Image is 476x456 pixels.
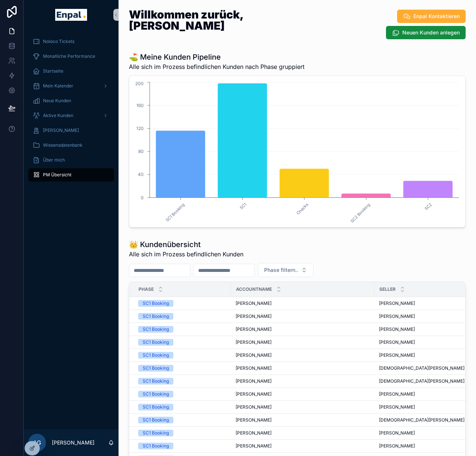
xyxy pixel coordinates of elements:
[28,79,114,93] a: Mein Kalender
[264,266,298,274] span: Phase filtern..
[236,391,272,397] span: [PERSON_NAME]
[379,391,415,397] span: [PERSON_NAME]
[236,417,370,423] a: [PERSON_NAME]
[236,326,272,332] span: [PERSON_NAME]
[28,94,114,107] a: Neue Kunden
[413,13,460,20] span: Enpal Kontaktieren
[138,352,227,359] a: SC1 Booking
[43,53,95,59] span: Monatliche Performance
[379,352,415,358] span: [PERSON_NAME]
[138,378,227,385] a: SC1 Booking
[135,81,144,86] tspan: 200
[164,202,186,223] text: SC1 Booking
[379,365,465,371] span: [DEMOGRAPHIC_DATA][PERSON_NAME]
[236,286,272,292] span: Accountname
[138,313,227,320] a: SC1 Booking
[43,113,73,119] span: Aktive Kunden
[136,126,144,131] tspan: 120
[349,202,371,224] text: SC2 Booking
[43,98,71,104] span: Neue Kunden
[138,404,227,410] a: SC1 Booking
[236,352,272,358] span: [PERSON_NAME]
[236,391,370,397] a: [PERSON_NAME]
[43,157,65,163] span: Über mich
[423,202,433,211] text: SC2
[236,300,272,306] span: [PERSON_NAME]
[143,300,169,307] div: SC1 Booking
[397,10,466,23] button: Enpal Kontaktieren
[136,103,144,108] tspan: 160
[138,417,227,423] a: SC1 Booking
[24,30,119,191] div: scrollable content
[138,430,227,436] a: SC1 Booking
[134,80,461,223] div: chart
[143,365,169,372] div: SC1 Booking
[379,378,465,384] span: [DEMOGRAPHIC_DATA][PERSON_NAME]
[143,313,169,320] div: SC1 Booking
[379,430,415,436] span: [PERSON_NAME]
[138,339,227,346] a: SC1 Booking
[236,300,370,306] a: [PERSON_NAME]
[379,286,396,292] span: Seller
[379,326,415,332] span: [PERSON_NAME]
[236,313,272,319] span: [PERSON_NAME]
[28,64,114,78] a: Startseite
[402,29,460,36] span: Neuen Kunden anlegen
[379,443,415,449] span: [PERSON_NAME]
[43,83,73,89] span: Mein Kalender
[143,391,169,397] div: SC1 Booking
[28,139,114,152] a: Wissensdatenbank
[28,124,114,137] a: [PERSON_NAME]
[236,378,272,384] span: [PERSON_NAME]
[129,239,243,250] h1: 👑 Kundenübersicht
[236,443,272,449] span: [PERSON_NAME]
[143,417,169,423] div: SC1 Booking
[143,339,169,346] div: SC1 Booking
[379,313,415,319] span: [PERSON_NAME]
[236,352,370,358] a: [PERSON_NAME]
[52,439,94,446] p: [PERSON_NAME]
[258,263,313,277] button: Select Button
[143,430,169,436] div: SC1 Booking
[236,365,272,371] span: [PERSON_NAME]
[33,438,41,447] span: AG
[55,9,87,21] img: App logo
[236,430,370,436] a: [PERSON_NAME]
[138,443,227,449] a: SC1 Booking
[236,404,370,410] a: [PERSON_NAME]
[236,443,370,449] a: [PERSON_NAME]
[236,339,272,345] span: [PERSON_NAME]
[129,9,322,31] h1: Willkommen zurück, [PERSON_NAME]
[379,417,465,423] span: [DEMOGRAPHIC_DATA][PERSON_NAME]
[129,250,243,259] span: Alle sich im Prozess befindlichen Kunden
[43,68,63,74] span: Startseite
[236,365,370,371] a: [PERSON_NAME]
[138,365,227,372] a: SC1 Booking
[143,404,169,410] div: SC1 Booking
[143,378,169,385] div: SC1 Booking
[239,202,247,210] text: SC1
[379,300,415,306] span: [PERSON_NAME]
[139,286,154,292] span: Phase
[236,313,370,319] a: [PERSON_NAME]
[43,127,79,133] span: [PERSON_NAME]
[138,326,227,333] a: SC1 Booking
[143,443,169,449] div: SC1 Booking
[43,172,71,178] span: PM Übersicht
[138,149,144,154] tspan: 80
[28,168,114,182] a: PM Übersicht
[236,378,370,384] a: [PERSON_NAME]
[129,52,304,62] h1: ⛳ Meine Kunden Pipeline
[28,50,114,63] a: Monatliche Performance
[143,326,169,333] div: SC1 Booking
[379,339,415,345] span: [PERSON_NAME]
[138,391,227,397] a: SC1 Booking
[236,326,370,332] a: [PERSON_NAME]
[236,417,272,423] span: [PERSON_NAME]
[236,430,272,436] span: [PERSON_NAME]
[129,62,304,71] span: Alle sich im Prozess befindlichen Kunden nach Phase gruppiert
[43,39,74,44] span: Noloco Tickets
[296,202,309,216] text: Checks
[28,153,114,167] a: Über mich
[379,404,415,410] span: [PERSON_NAME]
